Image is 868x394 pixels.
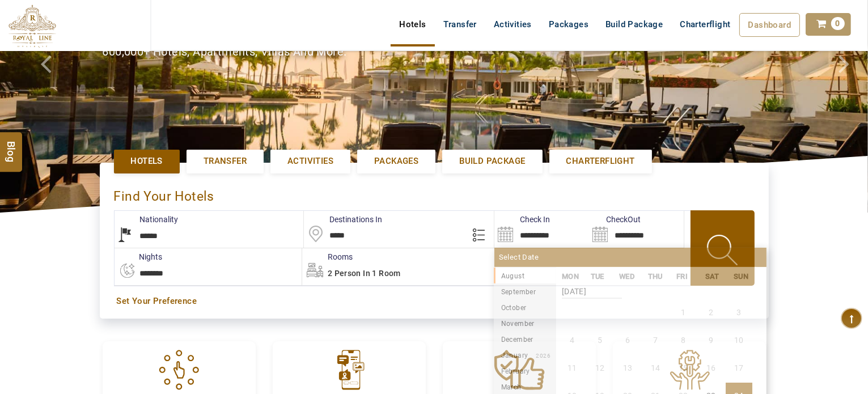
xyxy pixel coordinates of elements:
label: Nationality [115,214,179,225]
a: Build Package [442,150,542,173]
li: WED [613,270,642,282]
span: Activities [287,155,333,167]
li: December [494,331,556,347]
li: TUE [585,270,613,282]
span: 0 [831,17,845,30]
a: 0 [806,13,851,36]
a: Activities [485,13,540,36]
li: FRI [671,270,700,282]
a: Hotels [114,150,180,173]
label: CheckOut [589,214,641,225]
a: Transfer [187,150,264,173]
a: Charterflight [549,150,652,173]
li: February [494,363,556,379]
strong: [DATE] [562,278,622,299]
li: MON [556,270,585,282]
span: Transfer [204,155,247,167]
span: 2 Person in 1 Room [328,269,401,278]
a: Packages [540,13,597,36]
li: SUN [728,270,757,282]
a: Activities [270,150,350,173]
a: Charterflight [671,13,739,36]
span: Charterflight [680,19,730,29]
li: October [494,299,556,315]
span: Hotels [131,155,163,167]
span: Blog [4,141,19,151]
span: Packages [374,155,418,167]
li: January [494,347,556,363]
img: The Royal Line Holidays [9,5,56,48]
a: Set Your Preference [117,295,752,307]
div: Find Your Hotels [114,177,755,210]
span: Dashboard [748,20,791,30]
li: November [494,315,556,331]
li: August [494,268,556,283]
span: Charterflight [566,155,635,167]
li: September [494,283,556,299]
label: Destinations In [304,214,382,225]
div: Select Date [494,248,767,267]
small: 2025 [524,273,604,279]
span: Build Package [459,155,525,167]
input: Search [589,211,684,248]
label: Check In [494,214,550,225]
li: SAT [699,270,728,282]
label: Rooms [302,251,353,262]
a: Build Package [597,13,671,36]
input: Search [494,211,589,248]
a: Transfer [435,13,485,36]
a: Hotels [391,13,434,36]
small: 2026 [528,353,551,359]
li: THU [642,270,671,282]
a: Packages [357,150,435,173]
label: nights [114,251,163,262]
